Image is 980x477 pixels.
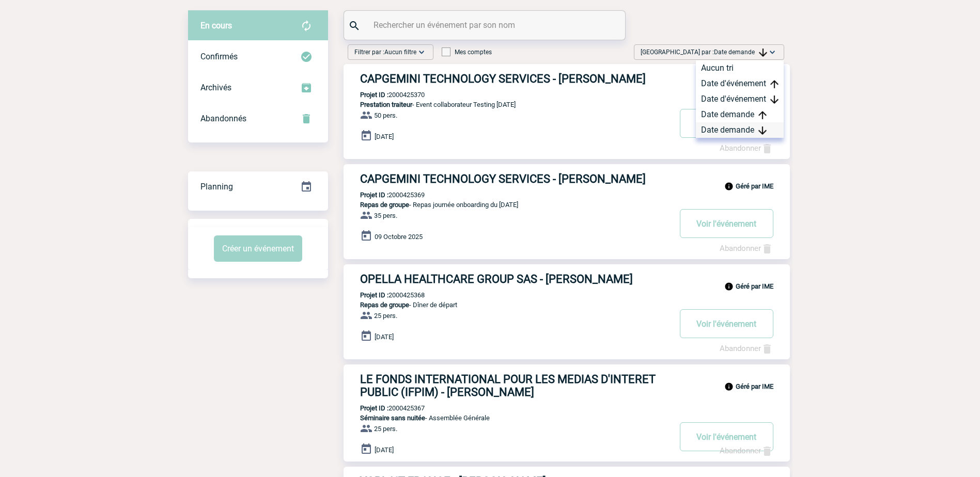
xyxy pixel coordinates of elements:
div: Date demande [696,107,784,122]
b: Projet ID : [360,291,388,299]
button: Voir l'événement [680,109,773,138]
a: LE FONDS INTERNATIONAL POUR LES MEDIAS D'INTERET PUBLIC (IFPIM) - [PERSON_NAME] [344,373,790,399]
button: Voir l'événement [680,209,773,238]
span: Planning [200,182,233,192]
div: Date demande [696,122,784,138]
span: [DATE] [375,446,394,454]
a: Abandonner [720,344,773,353]
b: Projet ID : [360,404,388,412]
span: 09 Octobre 2025 [375,233,423,241]
img: info_black_24dp.svg [724,282,734,291]
p: - Dîner de départ [344,301,670,309]
a: Abandonner [720,144,773,153]
p: 2000425368 [344,291,425,299]
label: Mes comptes [442,49,492,56]
div: Retrouvez ici tous les événements que vous avez décidé d'archiver [188,72,328,103]
a: Abandonner [720,244,773,253]
img: baseline_expand_more_white_24dp-b.png [416,47,427,57]
span: Repas de groupe [360,301,409,309]
div: Retrouvez ici tous vos événements organisés par date et état d'avancement [188,171,328,202]
button: Voir l'événement [680,422,773,451]
p: - Assemblée Générale [344,414,670,422]
img: info_black_24dp.svg [724,382,734,391]
p: - Repas journée onboarding du [DATE] [344,201,670,209]
span: Séminaire sans nuitée [360,414,425,422]
span: Aucun filtre [384,49,416,56]
a: CAPGEMINI TECHNOLOGY SERVICES - [PERSON_NAME] [344,172,790,185]
h3: LE FONDS INTERNATIONAL POUR LES MEDIAS D'INTERET PUBLIC (IFPIM) - [PERSON_NAME] [360,373,670,399]
div: Retrouvez ici tous vos évènements avant confirmation [188,10,328,41]
span: Prestation traiteur [360,101,412,108]
span: Abandonnés [200,114,246,123]
a: OPELLA HEALTHCARE GROUP SAS - [PERSON_NAME] [344,273,790,285]
b: Projet ID : [360,91,388,99]
span: Confirmés [200,52,238,61]
h3: CAPGEMINI TECHNOLOGY SERVICES - [PERSON_NAME] [360,172,670,185]
img: baseline_expand_more_white_24dp-b.png [767,47,777,57]
span: Archivés [200,83,231,92]
b: Géré par IME [736,383,773,390]
a: CAPGEMINI TECHNOLOGY SERVICES - [PERSON_NAME] [344,72,790,85]
b: Géré par IME [736,282,773,290]
h3: CAPGEMINI TECHNOLOGY SERVICES - [PERSON_NAME] [360,72,670,85]
span: 50 pers. [374,112,397,119]
span: [DATE] [375,133,394,140]
span: En cours [200,21,232,30]
div: Date d'événement [696,76,784,91]
h3: OPELLA HEALTHCARE GROUP SAS - [PERSON_NAME] [360,273,670,285]
img: arrow_upward.png [770,80,779,88]
p: 2000425367 [344,404,425,412]
span: 35 pers. [374,212,397,219]
p: 2000425370 [344,91,425,99]
b: Géré par IME [736,182,773,190]
span: Date demande [714,49,767,56]
img: arrow_upward.png [758,111,767,119]
b: Projet ID : [360,191,388,199]
p: - Event collaborateur Testing [DATE] [344,101,670,108]
img: arrow_downward.png [770,96,779,104]
span: [GEOGRAPHIC_DATA] par : [641,47,767,57]
span: 25 pers. [374,312,397,320]
img: arrow_downward.png [758,126,767,135]
span: Filtrer par : [354,47,416,57]
span: 25 pers. [374,425,397,433]
div: Aucun tri [696,60,784,76]
button: Voir l'événement [680,309,773,338]
div: Date d'événement [696,91,784,107]
a: Abandonner [720,446,773,455]
p: 2000425369 [344,191,425,199]
input: Rechercher un événement par son nom [371,18,601,33]
span: [DATE] [375,333,394,341]
img: info_black_24dp.svg [724,182,734,191]
a: Planning [188,171,328,201]
img: arrow_downward.png [759,49,767,57]
span: Repas de groupe [360,201,409,209]
div: Retrouvez ici tous vos événements annulés [188,103,328,134]
button: Créer un événement [214,235,302,262]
